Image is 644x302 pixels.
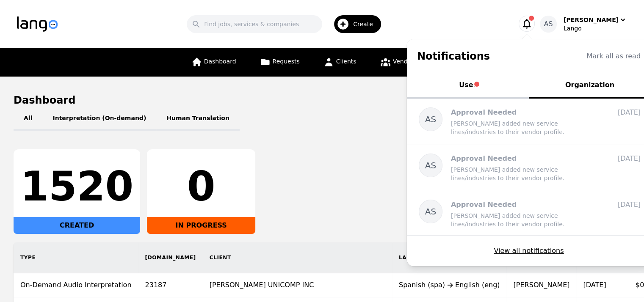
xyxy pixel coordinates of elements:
[425,159,436,171] span: AS
[506,273,576,297] td: [PERSON_NAME]
[564,16,619,24] div: [PERSON_NAME]
[138,242,203,273] th: [DOMAIN_NAME]
[425,113,436,125] span: AS
[540,16,627,33] button: AS[PERSON_NAME]Lango
[14,93,630,107] h1: Dashboard
[586,51,641,61] button: Mark all as read
[336,58,357,65] span: Clients
[399,280,500,290] div: Spanish (spa) English (eng)
[375,48,422,77] a: Vendors
[451,200,586,210] p: Approval Needed
[392,242,507,273] th: Language Pair
[451,211,586,228] p: [PERSON_NAME] added new service lines/industries to their vendor profile.
[451,165,586,182] p: [PERSON_NAME] added new service lines/industries to their vendor profile.
[138,273,203,297] td: 23187
[17,16,58,32] img: Logo
[583,281,606,289] time: [DATE]
[425,206,436,217] span: AS
[204,58,236,65] span: Dashboard
[42,107,156,131] button: Interpretation (On-demand)
[417,49,490,63] h1: Notifications
[393,58,417,65] span: Vendors
[14,107,42,131] button: All
[14,217,140,234] div: CREATED
[322,12,386,36] button: Create
[544,19,553,29] span: AS
[618,108,641,116] time: [DATE]
[203,242,392,273] th: Client
[451,107,586,118] p: Approval Needed
[451,154,586,164] p: Approval Needed
[353,20,379,28] span: Create
[14,242,138,273] th: Type
[494,246,564,256] button: View all notifications
[187,15,322,33] input: Find jobs, services & companies
[255,48,305,77] a: Requests
[186,48,241,77] a: Dashboard
[273,58,300,65] span: Requests
[318,48,362,77] a: Clients
[156,107,240,131] button: Human Translation
[564,24,627,33] div: Lango
[618,154,641,162] time: [DATE]
[451,119,586,136] p: [PERSON_NAME] added new service lines/industries to their vendor profile.
[203,273,392,297] td: [PERSON_NAME] UNICOMP INC
[14,273,138,297] td: On-Demand Audio Interpretation
[407,73,529,99] button: User
[154,166,249,207] div: 0
[20,166,133,207] div: 1520
[618,200,641,209] time: [DATE]
[147,217,255,234] div: IN PROGRESS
